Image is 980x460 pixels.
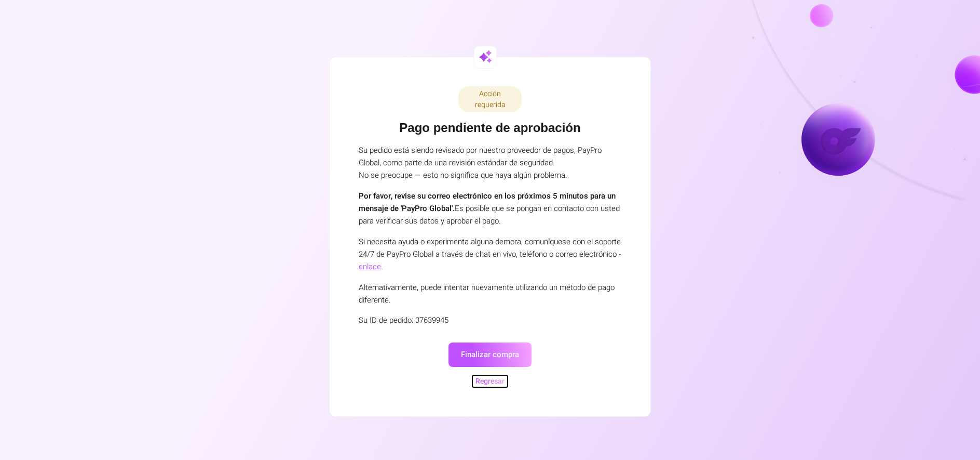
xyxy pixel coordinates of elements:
[359,261,381,272] a: enlace
[448,343,532,367] button: Finalizar compra
[359,144,621,181] p: Su pedido está siendo revisado por nuestro proveedor de pagos, PayPro Global, como parte de una r...
[359,190,621,227] p: Es posible que se pongan en contacto con usted para verificar sus datos y aprobar el pago.
[359,235,621,273] p: Si necesita ayuda o experimenta alguna demora, comuníquese con el soporte 24/7 de PayPro Global a...
[359,190,616,214] strong: Por favor, revise su correo electrónico en los próximos 5 minutos para un mensaje de 'PayPro Glob...
[359,314,621,326] div: Su ID de pedido: 37639945
[359,281,621,306] p: Alternativamente, puede intentar nuevamente utilizando un método de pago diferente.
[458,86,522,112] div: Acción requerida
[359,121,621,136] h1: Pago pendiente de aprobación
[472,375,508,387] button: Regresar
